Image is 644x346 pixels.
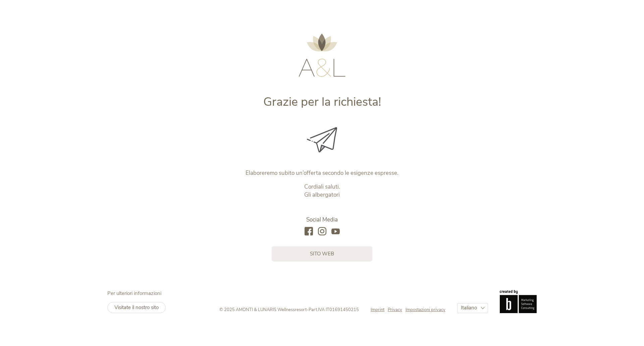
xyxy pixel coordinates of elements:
a: Impostazioni privacy [406,307,445,313]
a: Visitate il nostro sito [107,302,166,313]
a: facebook [305,227,313,236]
a: youtube [331,227,340,236]
span: Imprint [371,307,384,313]
span: Grazie per la richiesta! [263,94,381,110]
span: Visitate il nostro sito [114,304,159,311]
span: © 2025 AMONTI & LUNARIS Wellnessresort [219,307,307,313]
a: Imprint [371,307,388,313]
p: Cordiali saluti. Gli albergatori [182,183,462,199]
span: sito web [310,250,334,257]
p: Elaboreremo subito un’offerta secondo le esigenze espresse. [182,169,462,177]
a: sito web [272,246,372,261]
a: instagram [318,227,326,236]
img: AMONTI & LUNARIS Wellnessresort [299,34,345,77]
img: Brandnamic GmbH | Leading Hospitality Solutions [500,290,537,313]
a: Privacy [388,307,406,313]
span: Social Media [306,216,338,224]
span: Part.IVA IT01691450215 [309,307,359,313]
img: Grazie per la richiesta! [307,127,337,152]
span: Per ulteriori informazioni [107,290,161,297]
span: - [307,307,309,313]
span: Privacy [388,307,402,313]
